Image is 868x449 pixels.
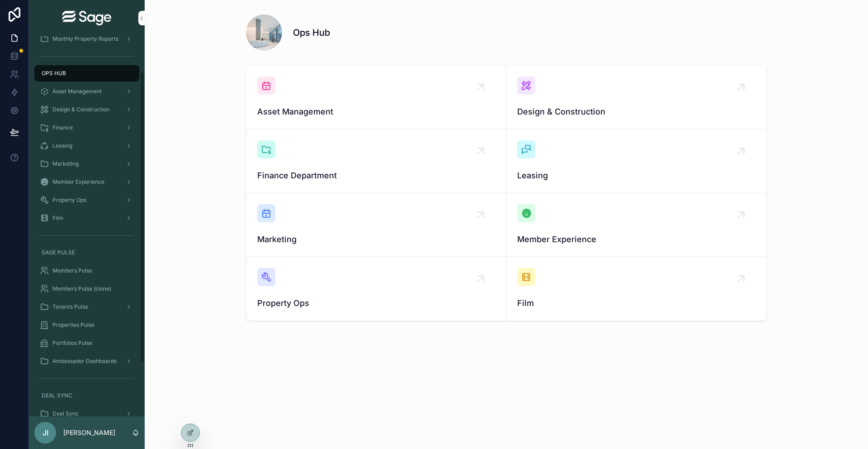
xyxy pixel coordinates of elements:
[52,142,72,149] span: Leasing
[517,105,755,118] span: Design & Construction
[34,281,139,297] a: Members Pulse (clone)
[246,193,506,257] a: Marketing
[42,392,72,399] span: DEAL SYNC
[517,297,755,310] span: Film
[52,124,73,131] span: Finance
[34,335,139,351] a: Portfolios Pulse
[34,192,139,208] a: Property Ops
[42,70,66,77] span: OPS HUB
[52,267,92,274] span: Members Pulse
[34,210,139,226] a: Film
[52,303,88,310] span: Tenants Pulse
[62,11,111,25] img: App logo
[52,88,102,95] span: Asset Management
[506,66,766,129] a: Design & Construction
[246,66,506,129] a: Asset Management
[52,339,92,347] span: Portfolios Pulse
[52,321,94,329] span: Properties Pulse
[34,174,139,190] a: Member Experience
[52,285,111,292] span: Members Pulse (clone)
[506,129,766,193] a: Leasing
[34,119,139,136] a: Finance
[34,387,139,404] a: DEAL SYNC
[34,156,139,172] a: Marketing
[52,106,109,113] span: Design & Construction
[34,138,139,154] a: Leasing
[34,65,139,81] a: OPS HUB
[34,406,139,422] a: Deal Sync
[34,244,139,261] a: SAGE PULSE
[34,31,139,47] a: Monthly Property Reports
[42,249,75,256] span: SAGE PULSE
[34,263,139,279] a: Members Pulse
[517,169,755,182] span: Leasing
[34,317,139,333] a: Properties Pulse
[257,169,495,182] span: Finance Department
[52,196,86,204] span: Property Ops
[506,257,766,320] a: Film
[34,101,139,118] a: Design & Construction
[246,257,506,320] a: Property Ops
[246,129,506,193] a: Finance Department
[34,299,139,315] a: Tenants Pulse
[257,297,495,310] span: Property Ops
[52,215,63,222] span: Film
[34,83,139,100] a: Asset Management
[257,233,495,246] span: Marketing
[52,35,118,43] span: Monthly Property Reports
[42,427,48,438] span: JI
[293,26,330,39] h1: Ops Hub
[52,160,79,167] span: Marketing
[34,353,139,369] a: Ambassador Dashboards
[52,410,79,417] span: Deal Sync
[52,178,104,186] span: Member Experience
[52,358,117,365] span: Ambassador Dashboards
[517,233,755,246] span: Member Experience
[506,193,766,257] a: Member Experience
[63,428,115,437] p: [PERSON_NAME]
[29,36,145,416] div: scrollable content
[257,105,495,118] span: Asset Management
